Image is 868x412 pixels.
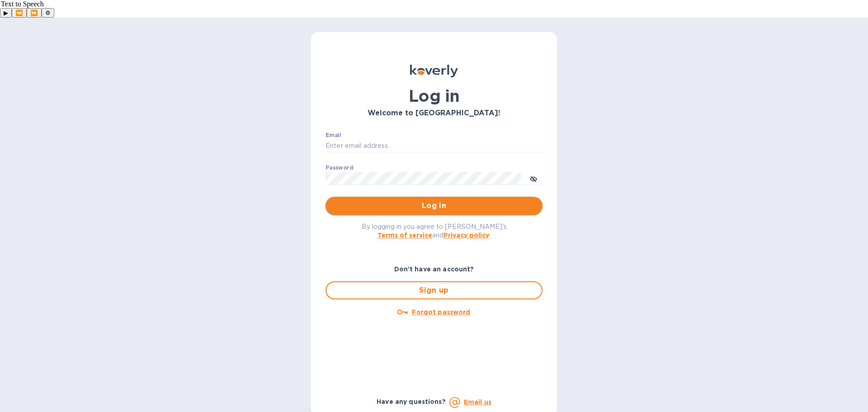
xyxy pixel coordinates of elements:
span: Sign up [334,285,534,296]
b: Have any questions? [377,398,446,405]
button: Sign up [325,281,542,299]
button: Previous [12,8,27,18]
h1: Log in [325,86,542,105]
u: Forgot password [412,308,470,316]
a: Privacy policy [443,232,489,239]
span: Log in [333,200,535,211]
a: Email us [464,398,491,406]
span: By logging in you agree to [PERSON_NAME]'s and . [362,223,507,239]
a: Terms of service [377,232,432,239]
button: Forward [27,8,42,18]
button: Settings [42,8,54,18]
input: Enter email address [325,139,542,153]
b: Don't have an account? [394,265,474,273]
label: Email [325,133,341,138]
label: Password [325,165,353,170]
h3: Welcome to [GEOGRAPHIC_DATA]! [325,109,542,118]
button: Log in [325,197,542,215]
img: Koverly [410,65,458,77]
button: toggle password visibility [524,169,542,187]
